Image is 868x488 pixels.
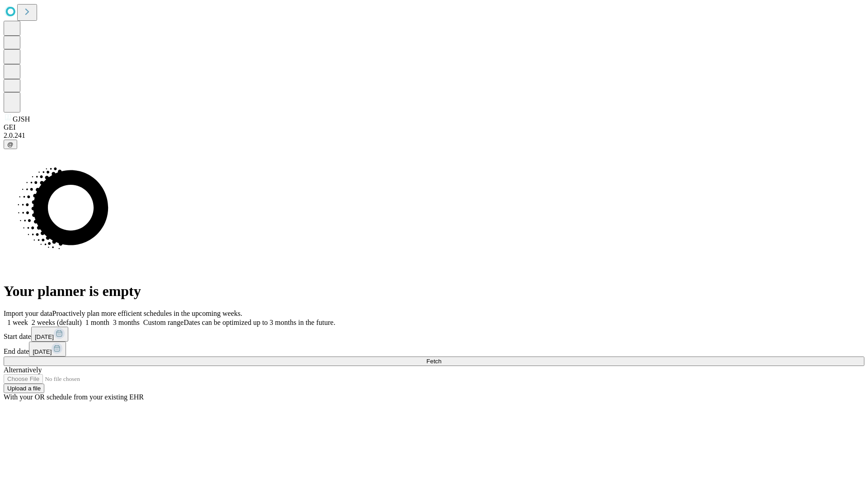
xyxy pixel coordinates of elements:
span: 1 week [7,319,28,326]
span: Import your data [4,310,52,317]
button: [DATE] [29,342,66,357]
h1: Your planner is empty [4,283,864,300]
span: Custom range [143,319,184,326]
button: [DATE] [31,327,68,342]
span: Dates can be optimized up to 3 months in the future. [184,319,335,326]
button: Fetch [4,357,864,366]
div: GEI [4,123,864,131]
div: Start date [4,327,864,342]
span: Proactively plan more efficient schedules in the upcoming weeks. [52,310,242,317]
span: Fetch [426,358,441,365]
span: [DATE] [33,348,52,355]
span: 2 weeks (default) [32,319,82,326]
span: [DATE] [35,333,54,340]
span: 3 months [113,319,140,326]
span: Alternatively [4,366,42,374]
button: @ [4,140,17,149]
span: With your OR schedule from your existing EHR [4,393,144,401]
div: End date [4,342,864,357]
button: Upload a file [4,384,44,393]
span: 1 month [85,319,109,326]
div: 2.0.241 [4,131,864,140]
span: GJSH [13,115,30,123]
span: @ [7,141,14,148]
